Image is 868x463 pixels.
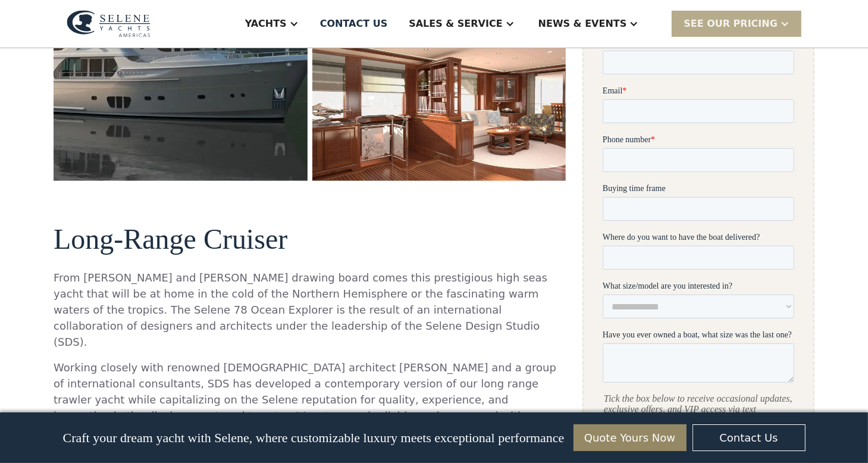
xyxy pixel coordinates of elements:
a: Contact Us [692,424,806,451]
p: Craft your dream yacht with Selene, where customizable luxury meets exceptional performance [62,430,564,446]
a: open lightbox [312,39,566,181]
div: Sales & Service [409,17,502,31]
a: Quote Yours Now [574,424,687,451]
div: Yachts [245,17,287,31]
div: Contact US [320,17,388,31]
div: News & EVENTS [538,17,627,31]
p: Working closely with renowned [DEMOGRAPHIC_DATA] architect [PERSON_NAME] and a group of internati... [54,359,566,456]
div: SEE Our Pricing [672,11,801,36]
h2: Long-Range Cruiser [54,224,566,255]
img: logo [67,10,151,37]
div: SEE Our Pricing [684,17,778,31]
p: From [PERSON_NAME] and [PERSON_NAME] drawing board comes this prestigious high seas yacht that wi... [54,270,566,350]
